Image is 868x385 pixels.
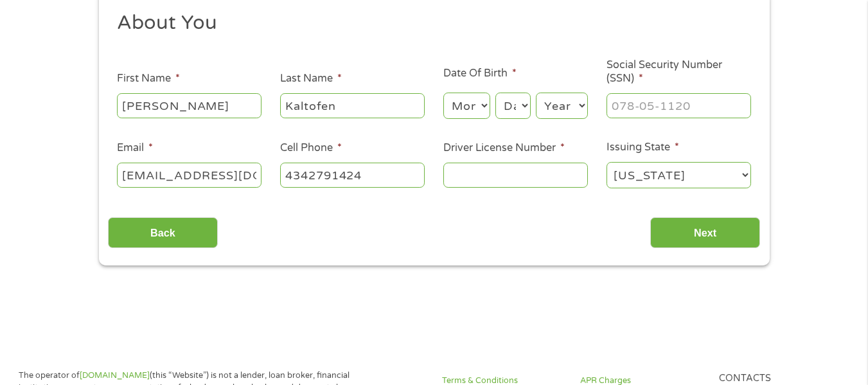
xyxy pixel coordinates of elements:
h2: About You [117,10,741,36]
label: Social Security Number (SSN) [607,58,751,85]
input: john@gmail.com [117,163,261,187]
input: John [117,93,261,118]
input: Smith [280,93,425,118]
label: Issuing State [607,141,679,154]
input: Next [650,217,760,249]
input: 078-05-1120 [607,93,751,118]
label: Driver License Number [443,141,565,155]
label: Cell Phone [280,141,342,155]
label: Date Of Birth [443,67,517,80]
a: [DOMAIN_NAME] [80,370,150,381]
h4: Contacts [719,373,842,385]
label: Email [117,141,153,155]
input: Back [108,217,218,249]
input: (541) 754-3010 [280,163,425,187]
label: Last Name [280,72,342,85]
label: First Name [117,72,180,85]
